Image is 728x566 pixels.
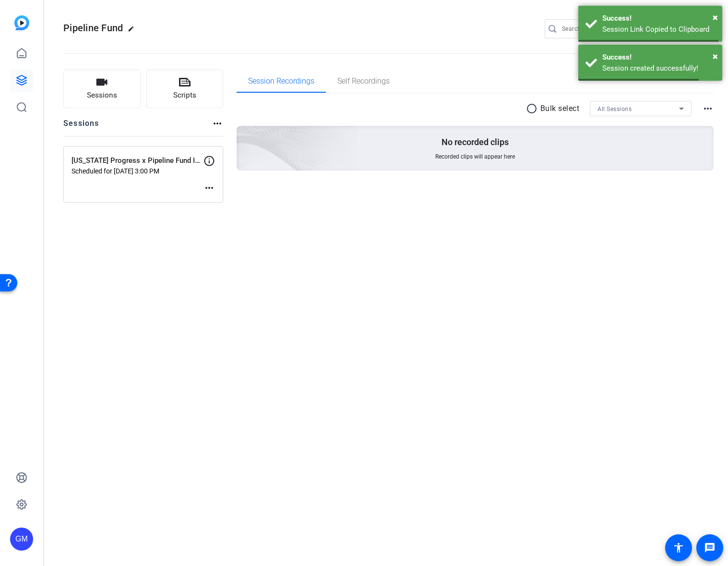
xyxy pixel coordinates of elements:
p: Bulk select [540,103,580,114]
h2: Sessions [63,118,99,136]
div: GM [10,528,33,551]
mat-icon: edit [128,25,139,37]
span: × [713,12,718,23]
img: blue-gradient.svg [14,15,29,30]
p: [US_STATE] Progress x Pipeline Fund Interview [72,155,203,166]
span: Self Recordings [337,77,390,85]
span: Pipeline Fund [63,22,123,34]
div: Success! [602,13,715,24]
mat-icon: radio_button_unchecked [526,103,540,114]
div: Session Link Copied to Clipboard [602,24,715,35]
span: Session Recordings [248,77,314,85]
mat-icon: message [704,542,716,554]
mat-icon: more_horiz [702,103,714,114]
button: Close [713,10,718,25]
p: No recorded clips [442,136,509,148]
span: All Sessions [597,106,632,112]
span: Sessions [87,90,117,101]
p: Scheduled for [DATE] 3:00 PM [72,167,203,175]
div: Success! [602,52,715,63]
img: embarkstudio-empty-session.png [129,31,358,239]
span: Scripts [173,90,196,101]
button: Close [713,49,718,63]
input: Search [562,23,648,35]
mat-icon: more_horiz [212,118,223,129]
span: × [713,50,718,62]
div: Session created successfully! [602,63,715,74]
mat-icon: accessibility [673,542,684,554]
